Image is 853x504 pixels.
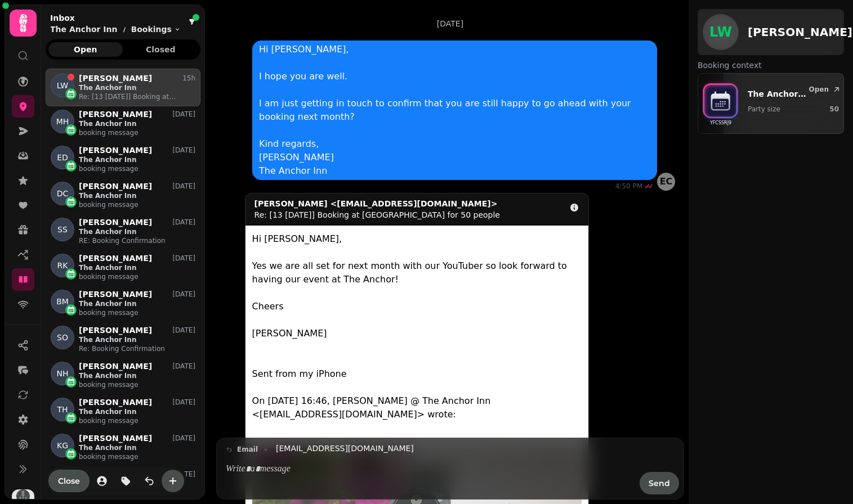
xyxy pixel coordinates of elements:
p: booking message [79,416,195,425]
img: bookings-icon [703,78,739,127]
span: TH [57,404,68,415]
p: booking message [79,452,195,461]
div: 4:50 PM [615,182,644,191]
span: NH [57,368,69,379]
p: [PERSON_NAME] [79,398,152,407]
p: booking message [79,200,195,209]
p: The Anchor Inn [79,407,195,416]
p: [PERSON_NAME] [79,254,152,263]
p: I hope you are well. [259,70,650,83]
p: [PERSON_NAME] [79,218,152,227]
p: booking message [79,164,195,173]
div: Cheers [252,300,582,313]
div: Yes we are all set for next month with our YouTuber so look forward to having our event at The An... [252,259,582,286]
div: [PERSON_NAME] [252,327,582,340]
p: [DATE] [172,254,195,263]
div: [PERSON_NAME] <[EMAIL_ADDRESS][DOMAIN_NAME]> [254,198,500,209]
p: [DATE] [437,18,463,29]
p: 50 [829,105,839,114]
span: Close [58,477,80,485]
p: The Anchor Inn [79,371,195,380]
p: [DATE] [172,362,195,371]
p: [PERSON_NAME] [79,74,152,83]
p: The Anchor Inn [79,443,195,452]
span: ED [57,152,68,163]
p: booking message [79,308,195,317]
button: Send [640,472,679,494]
button: Bookings [131,24,181,35]
p: RE: Booking Confirmation [79,236,195,245]
p: The Anchor Inn [79,119,195,128]
button: create-convo [162,470,184,492]
p: [DATE] [172,110,195,119]
p: The Anchor Inn [748,88,811,100]
p: booking message [79,128,195,137]
nav: breadcrumb [50,24,181,35]
span: RK [57,260,68,271]
button: Close [48,470,90,492]
span: LW [709,25,732,39]
p: Kind regards, [259,137,650,151]
p: [DATE] [172,434,195,443]
div: bookings-iconYFCSSRJ9The Anchor InnParty size50Open [703,78,839,129]
span: LW [57,80,68,91]
p: [PERSON_NAME] [79,362,152,371]
p: booking message [79,380,195,389]
span: SO [57,332,68,343]
span: MH [56,116,69,127]
p: The Anchor Inn [50,24,118,35]
h2: [PERSON_NAME] [748,24,852,40]
p: [PERSON_NAME] [79,182,152,191]
label: Booking context [698,60,844,71]
p: [DATE] [172,326,195,335]
div: grid [46,69,200,494]
p: The Anchor Inn [79,263,195,272]
div: Sent from my iPhone [252,367,582,381]
p: [PERSON_NAME] [79,110,152,119]
span: Open [57,46,114,53]
p: [PERSON_NAME] [259,151,650,164]
p: YFCSSRJ9 [710,118,731,129]
div: Re: [13 [DATE]] Booking at [GEOGRAPHIC_DATA] for 50 people [254,209,500,220]
p: [DATE] [172,182,195,191]
span: BM [56,296,69,307]
span: DC [57,188,69,199]
a: [EMAIL_ADDRESS][DOMAIN_NAME] [276,443,414,454]
p: [DATE] [172,146,195,155]
p: [DATE] [172,218,195,227]
p: [DATE] [172,290,195,299]
span: Send [649,479,670,487]
blockquote: On [DATE] 16:46, [PERSON_NAME] @ The Anchor Inn <[EMAIL_ADDRESS][DOMAIN_NAME]> wrote: [252,394,582,435]
p: The Anchor Inn [79,155,195,164]
p: Hi [PERSON_NAME], [259,43,650,56]
p: The Anchor Inn [79,191,195,200]
button: Closed [124,42,198,57]
p: Party size [748,105,811,114]
span: KG [57,440,68,451]
p: [PERSON_NAME] [79,146,152,155]
p: I am just getting in touch to confirm that you are still happy to go ahead with your booking next... [259,97,650,124]
span: SS [57,224,68,235]
p: The Anchor Inn [79,227,195,236]
p: [PERSON_NAME] [79,290,152,299]
span: Open [809,86,829,93]
button: is-read [138,470,160,492]
button: Open [805,83,846,96]
button: tag-thread [114,470,137,492]
p: Re: [13 [DATE]] Booking at [GEOGRAPHIC_DATA] for 50 people [79,92,195,101]
p: [PERSON_NAME] [79,326,152,335]
p: [PERSON_NAME] [79,434,152,443]
p: The Anchor Inn [79,335,195,344]
h2: Inbox [50,12,181,24]
button: email [221,443,274,456]
button: detail [565,198,584,217]
span: EC [660,177,673,186]
p: The Anchor Inn [79,299,195,308]
button: filter [185,15,199,29]
p: The Anchor Inn [259,164,650,178]
p: The Anchor Inn [79,83,195,92]
span: Closed [133,46,189,53]
p: Re: Booking Confirmation [79,344,195,353]
p: booking message [79,272,195,281]
p: [DATE] [172,398,195,407]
